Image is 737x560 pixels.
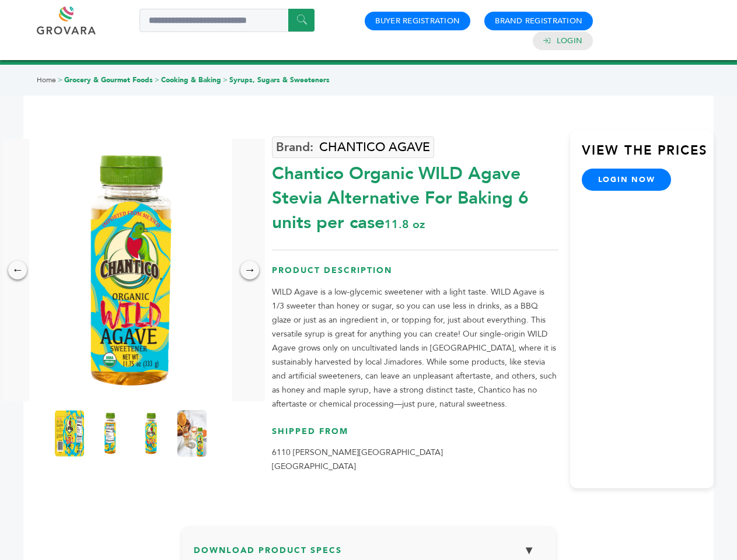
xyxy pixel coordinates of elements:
p: 6110 [PERSON_NAME][GEOGRAPHIC_DATA] [GEOGRAPHIC_DATA] [272,446,558,474]
h3: View the Prices [582,142,714,169]
img: Chantico Organic WILD Agave - Stevia Alternative For Baking 6 units per case 11.8 oz [29,139,232,401]
a: Brand Registration [495,16,582,26]
span: > [223,75,228,85]
h3: Shipped From [272,426,558,446]
img: Chantico Organic WILD Agave - Stevia Alternative For Baking 6 units per case 11.8 oz Product Label [55,410,84,457]
a: Buyer Registration [375,16,460,26]
a: Login [557,36,582,46]
div: Chantico Organic WILD Agave Stevia Alternative For Baking 6 units per case [272,156,558,235]
a: Cooking & Baking [161,75,221,85]
div: ← [8,261,27,279]
span: 11.8 oz [385,216,425,232]
h3: Product Description [272,265,558,285]
input: Search a product or brand... [139,9,315,32]
span: > [58,75,62,85]
span: > [155,75,159,85]
div: → [240,261,259,279]
img: Chantico Organic WILD Agave - Stevia Alternative For Baking 6 units per case 11.8 oz [177,410,207,457]
a: Syrups, Sugars & Sweeteners [229,75,330,85]
img: Chantico Organic WILD Agave - Stevia Alternative For Baking 6 units per case 11.8 oz [137,410,166,457]
a: Home [37,75,56,85]
a: Grocery & Gourmet Foods [64,75,153,85]
a: CHANTICO AGAVE [272,136,434,158]
a: login now [582,169,672,191]
img: Chantico Organic WILD Agave - Stevia Alternative For Baking 6 units per case 11.8 oz Nutrition Info [96,410,125,457]
p: WILD Agave is a low-glycemic sweetener with a light taste. WILD Agave is 1/3 sweeter than honey o... [272,285,558,411]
